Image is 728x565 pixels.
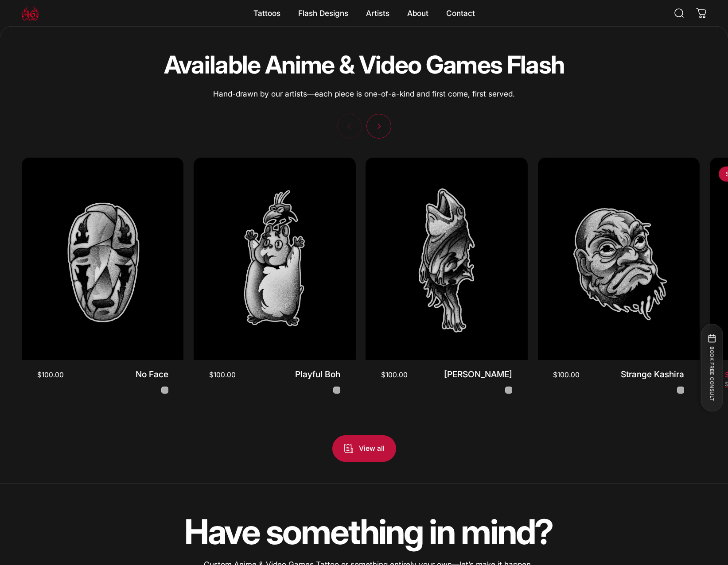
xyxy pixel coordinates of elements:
summary: Tattoos [245,4,289,23]
a: No Face - Black and Grey [161,387,168,394]
a: View all products in the Anime & Video Games - Flash Tattoos collection [332,435,396,462]
img: Playful Boh [194,158,355,360]
button: BOOK FREE CONSULT [701,324,723,412]
a: Strange Kashira - Black and Grey [677,387,684,394]
span: $100.00 [553,372,580,379]
animate-element: mind? [461,515,553,550]
span: $100.00 [381,372,408,379]
img: No Face [22,158,183,360]
animate-element: Have [184,515,260,550]
a: Playful Boh [295,369,340,379]
a: No Face [136,369,168,379]
animate-element: Anime [265,52,335,77]
a: Strange Kashira [621,369,684,379]
animate-element: & [339,52,354,77]
a: [PERSON_NAME] [444,369,512,379]
span: $100.00 [209,372,236,379]
animate-element: Games [426,52,502,77]
button: Next [366,114,391,139]
a: Playful Boh - Black and Grey [333,387,340,394]
summary: About [398,4,437,23]
span: $100.00 [37,372,64,379]
animate-element: something [266,515,423,550]
animate-element: Flash [507,52,564,77]
a: Contact [437,4,484,23]
nav: Primary [245,4,484,23]
summary: Artists [357,4,398,23]
animate-element: in [429,515,455,550]
animate-element: Available [164,52,261,77]
summary: Flash Designs [289,4,357,23]
p: Hand-drawn by our artists—each piece is one-of-a-kind and first come, first served. [213,88,515,100]
animate-element: Video [359,52,421,77]
img: Strange Kashira [538,158,700,360]
a: Odd Aogaeru - Black and Grey [505,387,512,394]
img: Odd Aogaeru [366,158,527,360]
a: 0 items [692,4,711,23]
